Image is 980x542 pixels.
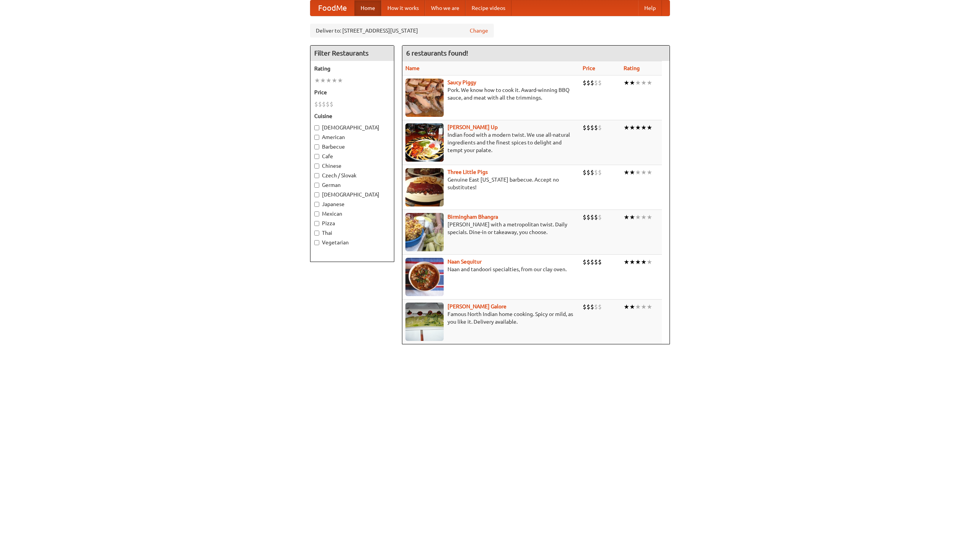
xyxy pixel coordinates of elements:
[598,168,602,177] li: $
[590,123,594,132] li: $
[314,135,319,140] input: American
[314,211,319,216] input: Mexican
[314,112,390,120] h5: Cuisine
[448,259,482,265] b: Naan Sequitur
[314,143,390,151] label: Barbecue
[448,169,488,175] a: Three Little Pigs
[314,164,319,169] input: Chinese
[641,79,647,87] li: ★
[629,258,635,266] li: ★
[448,303,506,309] a: [PERSON_NAME] Galore
[590,303,594,311] li: $
[448,214,498,220] a: Birmingham Bhangra
[641,303,647,311] li: ★
[314,229,390,237] label: Thai
[314,152,390,160] label: Cafe
[465,0,511,16] a: Recipe videos
[310,0,354,16] a: FoodMe
[314,173,319,178] input: Czech / Slovak
[310,24,494,38] div: Deliver to: [STREET_ADDRESS][US_STATE]
[314,200,390,208] label: Japanese
[314,219,390,227] label: Pizza
[314,191,390,198] label: [DEMOGRAPHIC_DATA]
[641,258,647,266] li: ★
[583,123,586,132] li: $
[635,303,641,311] li: ★
[583,168,586,177] li: $
[590,168,594,177] li: $
[405,265,577,273] p: Naan and tandoori specialties, from our clay oven.
[583,213,586,221] li: $
[405,168,444,206] img: littlepigs.jpg
[624,303,629,311] li: ★
[635,168,641,177] li: ★
[405,123,444,162] img: curryup.jpg
[629,303,635,311] li: ★
[624,168,629,177] li: ★
[314,231,319,236] input: Thai
[337,76,343,85] li: ★
[405,258,444,296] img: naansequitur.jpg
[314,88,390,96] h5: Price
[598,79,602,87] li: $
[629,79,635,87] li: ★
[624,65,640,71] a: Rating
[583,303,586,311] li: $
[647,258,652,266] li: ★
[326,100,330,108] li: $
[641,168,647,177] li: ★
[406,49,468,57] ng-pluralize: 6 restaurants found!
[314,172,390,179] label: Czech / Slovak
[594,79,598,87] li: $
[594,213,598,221] li: $
[405,310,577,326] p: Famous North Indian home cooking. Spicy or mild, as you like it. Delivery available.
[647,303,652,311] li: ★
[320,76,326,85] li: ★
[594,303,598,311] li: $
[583,65,595,71] a: Price
[314,65,390,72] h5: Rating
[586,258,590,266] li: $
[629,213,635,221] li: ★
[594,258,598,266] li: $
[405,65,420,71] a: Name
[594,168,598,177] li: $
[598,213,602,221] li: $
[635,258,641,266] li: ★
[314,239,390,246] label: Vegetarian
[314,162,390,170] label: Chinese
[586,168,590,177] li: $
[310,46,394,61] h4: Filter Restaurants
[322,100,326,108] li: $
[635,79,641,87] li: ★
[635,213,641,221] li: ★
[586,123,590,132] li: $
[405,221,577,236] p: [PERSON_NAME] with a metropolitan twist. Daily specials. Dine-in or takeaway, you choose.
[590,258,594,266] li: $
[314,210,390,218] label: Mexican
[598,258,602,266] li: $
[594,123,598,132] li: $
[647,168,652,177] li: ★
[405,79,444,117] img: saucy.jpg
[314,100,318,108] li: $
[314,183,319,188] input: German
[405,176,577,191] p: Genuine East [US_STATE] barbecue. Accept no substitutes!
[629,168,635,177] li: ★
[448,124,498,130] a: [PERSON_NAME] Up
[332,76,337,85] li: ★
[405,131,577,154] p: Indian food with a modern twist. We use all-natural ingredients and the finest spices to delight ...
[629,123,635,132] li: ★
[448,79,476,85] a: Saucy Piggy
[354,0,381,16] a: Home
[405,303,444,341] img: currygalore.jpg
[318,100,322,108] li: $
[586,79,590,87] li: $
[314,181,390,189] label: German
[314,202,319,207] input: Japanese
[314,76,320,85] li: ★
[381,0,425,16] a: How it works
